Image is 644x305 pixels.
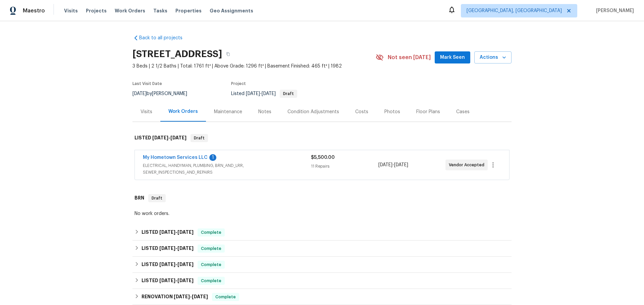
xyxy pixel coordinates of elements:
[132,91,147,96] span: [DATE]
[149,195,165,202] span: Draft
[142,228,194,236] h6: LISTED
[143,162,311,176] span: ELECTRICAL, HANDYMAN, PLUMBING, BRN_AND_LRR, SEWER_INSPECTIONS_AND_REPAIRS
[198,261,224,268] span: Complete
[209,154,216,161] div: 1
[132,257,512,273] div: LISTED [DATE]-[DATE]Complete
[159,246,194,251] span: -
[142,261,194,269] h6: LISTED
[132,51,222,57] h2: [STREET_ADDRESS]
[456,108,470,115] div: Cases
[132,187,512,209] div: BRN Draft
[152,135,168,140] span: [DATE]
[132,90,195,98] div: by [PERSON_NAME]
[378,162,408,168] span: -
[384,108,400,115] div: Photos
[23,7,45,14] span: Maestro
[311,155,335,160] span: $5,500.00
[132,289,512,305] div: RENOVATION [DATE]-[DATE]Complete
[159,246,175,251] span: [DATE]
[198,229,224,236] span: Complete
[287,108,339,115] div: Condition Adjustments
[159,230,175,234] span: [DATE]
[467,7,562,14] span: [GEOGRAPHIC_DATA], [GEOGRAPHIC_DATA]
[135,210,509,217] div: No work orders.
[132,241,512,257] div: LISTED [DATE]-[DATE]Complete
[141,108,152,115] div: Visits
[177,230,194,234] span: [DATE]
[115,7,145,14] span: Work Orders
[132,63,376,70] span: 3 Beds | 2 1/2 Baths | Total: 1761 ft² | Above Grade: 1296 ft² | Basement Finished: 465 ft² | 1982
[132,82,162,86] span: Last Visit Date
[246,91,276,96] span: -
[175,7,202,14] span: Properties
[435,51,470,64] button: Mark Seen
[168,108,198,115] div: Work Orders
[143,155,208,160] a: My Hometown Services LLC
[159,262,175,267] span: [DATE]
[86,7,107,14] span: Projects
[480,53,506,62] span: Actions
[135,194,144,202] h6: BRN
[440,53,465,62] span: Mark Seen
[170,135,186,140] span: [DATE]
[152,135,186,140] span: -
[64,7,78,14] span: Visits
[142,277,194,285] h6: LISTED
[142,245,194,253] h6: LISTED
[449,162,487,168] span: Vendor Accepted
[231,82,246,86] span: Project
[474,51,512,64] button: Actions
[142,293,208,301] h6: RENOVATION
[198,245,224,252] span: Complete
[210,7,253,14] span: Geo Assignments
[191,135,207,141] span: Draft
[132,273,512,289] div: LISTED [DATE]-[DATE]Complete
[222,48,234,60] button: Copy Address
[132,127,512,149] div: LISTED [DATE]-[DATE]Draft
[159,278,175,283] span: [DATE]
[593,7,634,14] span: [PERSON_NAME]
[246,91,260,96] span: [DATE]
[198,277,224,284] span: Complete
[132,224,512,241] div: LISTED [DATE]-[DATE]Complete
[280,92,297,96] span: Draft
[416,108,440,115] div: Floor Plans
[262,91,276,96] span: [DATE]
[132,35,197,41] a: Back to all projects
[135,134,186,142] h6: LISTED
[177,246,194,251] span: [DATE]
[192,294,208,299] span: [DATE]
[159,262,194,267] span: -
[258,108,271,115] div: Notes
[159,230,194,234] span: -
[394,163,408,167] span: [DATE]
[213,294,238,300] span: Complete
[231,91,297,96] span: Listed
[177,262,194,267] span: [DATE]
[177,278,194,283] span: [DATE]
[153,8,167,13] span: Tasks
[159,278,194,283] span: -
[378,163,392,167] span: [DATE]
[388,54,431,61] span: Not seen [DATE]
[355,108,368,115] div: Costs
[214,108,242,115] div: Maintenance
[311,163,378,170] div: 11 Repairs
[174,294,208,299] span: -
[174,294,190,299] span: [DATE]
